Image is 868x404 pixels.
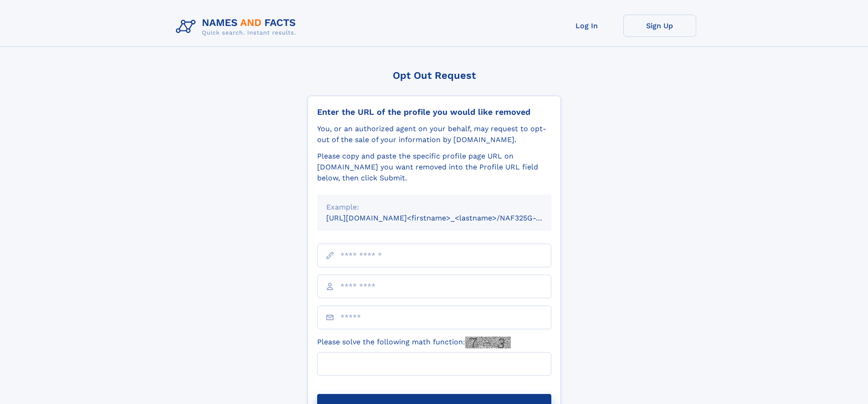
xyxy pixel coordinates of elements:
[623,15,696,37] a: Sign Up
[326,214,569,222] small: [URL][DOMAIN_NAME]<firstname>_<lastname>/NAF325G-xxxxxxxx
[317,107,551,117] div: Enter the URL of the profile you would like removed
[326,202,542,213] div: Example:
[550,15,623,37] a: Log In
[317,151,551,184] div: Please copy and paste the specific profile page URL on [DOMAIN_NAME] you want removed into the Pr...
[317,123,551,145] div: You, or an authorized agent on your behalf, may request to opt-out of the sale of your informatio...
[308,70,561,81] div: Opt Out Request
[317,337,511,348] label: Please solve the following math function:
[172,15,303,39] img: Logo Names and Facts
